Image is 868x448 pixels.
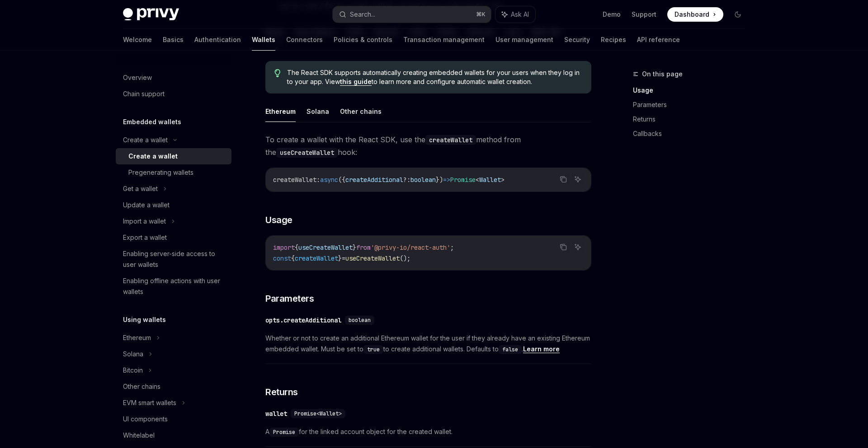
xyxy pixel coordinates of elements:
button: Ask AI [495,6,535,23]
a: Enabling server-side access to user wallets [116,246,231,273]
a: Chain support [116,86,231,102]
a: Authentication [194,29,241,51]
span: ; [450,243,454,252]
div: Import a wallet [123,216,166,227]
button: Copy the contents from the code block [557,173,569,185]
div: Get a wallet [123,183,158,194]
a: Parameters [633,98,752,112]
div: Update a wallet [123,200,170,210]
a: Dashboard [667,7,723,22]
span: The React SDK supports automatically creating embedded wallets for your users when they log in to... [287,68,582,86]
a: User management [495,29,553,51]
div: wallet [265,409,287,418]
div: opts.createAdditional [265,316,341,325]
a: Callbacks [633,126,752,141]
a: Policies & controls [334,29,392,51]
span: => [443,176,450,184]
span: boolean [349,317,371,324]
a: Whitelabel [116,427,231,443]
span: Usage [265,214,292,226]
a: Connectors [286,29,323,51]
a: UI components [116,411,231,427]
a: Export a wallet [116,229,231,246]
div: Other chains [123,381,160,392]
span: Promise<Wallet> [294,410,342,417]
a: Security [564,29,590,51]
button: Search...⌘K [333,6,491,23]
a: Pregenerating wallets [116,164,231,181]
span: import [273,243,295,252]
a: Basics [163,29,184,51]
span: ?: [403,176,410,184]
div: Chain support [123,89,165,99]
span: = [342,254,345,262]
div: Export a wallet [123,232,167,243]
span: On this page [642,69,683,79]
div: Enabling server-side access to user wallets [123,248,226,270]
span: { [291,254,295,262]
a: Transaction management [403,29,485,51]
span: } [353,243,356,252]
span: createWallet [295,254,338,262]
span: boolean [410,176,436,184]
div: Ethereum [123,332,151,343]
a: Update a wallet [116,197,231,213]
a: Enabling offline actions with user wallets [116,273,231,300]
span: Whether or not to create an additional Ethereum wallet for the user if they already have an exist... [265,333,591,355]
a: Usage [633,83,752,98]
span: (); [400,254,410,262]
a: Overview [116,70,231,86]
a: Other chains [116,378,231,395]
div: Overview [123,72,152,83]
h5: Embedded wallets [123,117,181,127]
span: { [295,243,298,252]
a: Support [632,10,656,19]
div: Pregenerating wallets [128,167,193,178]
button: Solana [307,101,329,122]
code: createWallet [425,135,476,145]
span: < [476,176,479,184]
a: Demo [603,10,621,19]
a: Learn more [523,345,560,353]
span: ⌘ K [476,11,486,18]
code: Promise [269,428,299,437]
a: this guide [340,78,372,86]
a: Recipes [601,29,626,51]
span: Parameters [265,292,314,305]
span: createWallet [273,176,316,184]
div: Search... [350,9,375,20]
span: useCreateWallet [345,254,400,262]
div: EVM smart wallets [123,397,176,408]
span: createAdditional [345,176,403,184]
span: async [320,176,338,184]
img: dark logo [123,8,179,21]
a: Wallets [252,29,275,51]
button: Copy the contents from the code block [557,241,569,253]
div: Create a wallet [128,151,178,162]
span: To create a wallet with the React SDK, use the method from the hook: [265,133,591,159]
span: Ask AI [511,10,529,19]
span: useCreateWallet [298,243,353,252]
div: Whitelabel [123,430,155,441]
span: > [501,176,505,184]
a: API reference [637,29,680,51]
code: useCreateWallet [276,148,338,158]
a: Welcome [123,29,152,51]
code: true [363,345,383,354]
span: Returns [265,386,298,398]
button: Ask AI [572,241,584,253]
span: A for the linked account object for the created wallet. [265,426,591,437]
div: Bitcoin [123,365,143,376]
a: Returns [633,112,752,126]
span: : [316,176,320,184]
span: } [338,254,342,262]
span: Wallet [479,176,501,184]
button: Ethereum [265,101,296,122]
code: false [499,345,522,354]
div: Solana [123,349,143,359]
span: }) [436,176,443,184]
span: ({ [338,176,345,184]
span: Dashboard [675,10,709,19]
button: Ask AI [572,173,584,185]
div: UI components [123,414,168,425]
